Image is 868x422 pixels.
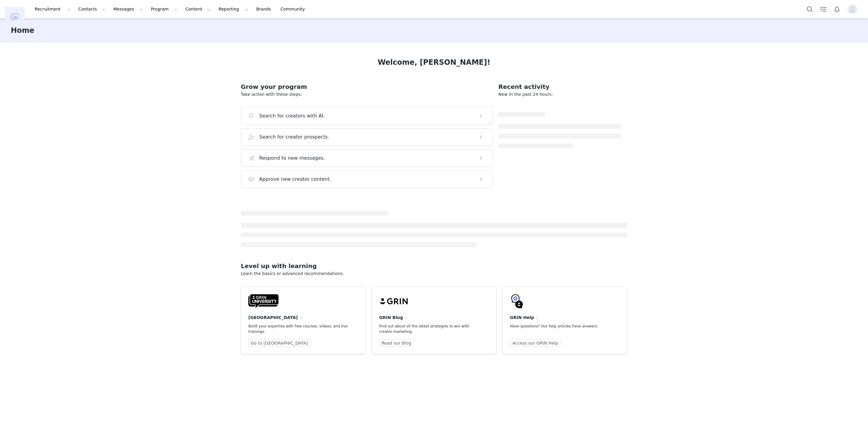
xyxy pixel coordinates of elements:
[803,2,816,16] button: Search
[215,2,252,16] button: Reporting
[849,5,855,14] div: avatar
[182,2,215,16] button: Content
[248,314,298,321] h4: [GEOGRAPHIC_DATA]
[277,2,311,16] a: Community
[253,2,276,16] a: Brands
[31,2,74,16] button: Recruitment
[379,314,403,321] h4: GRIN Blog
[378,57,490,68] h1: Welcome, [PERSON_NAME]!
[259,133,329,141] h3: Search for creator prospects.
[259,112,325,120] h3: Search for creators with AI.
[147,2,181,16] button: Program
[510,324,610,329] p: Have questions? Our help articles have answers.
[259,155,325,162] h3: Respond to new messages.
[241,128,492,146] button: Search for creator prospects.
[75,2,109,16] button: Contacts
[241,91,492,98] p: Take action with these steps:
[241,82,492,91] h2: Grow your program
[248,324,348,334] p: Build your expertise with free courses, videos, and live trainings.
[498,82,621,91] h2: Recent activity
[241,170,492,188] button: Approve new creator content.
[241,261,627,270] h2: Level up with learning
[379,339,414,347] a: Read our Blog
[11,25,34,36] h3: Home
[830,2,844,16] button: Notifications
[510,294,524,308] img: GRIN-help-icon.svg
[259,176,331,183] h3: Approve new creator content.
[379,324,479,334] p: Find out about all the latest strategies to win with creator marketing.
[498,91,621,98] p: New in the past 24 hours:
[844,5,863,14] button: Profile
[510,314,534,321] h4: GRIN Help
[248,294,278,308] img: GRIN-University-Logo-Black.svg
[248,339,310,347] a: Go to [GEOGRAPHIC_DATA]
[241,107,492,125] button: Search for creators with AI.
[110,2,147,16] button: Messages
[817,2,830,16] a: Tasks
[510,339,561,347] a: Access our GRIN Help
[241,149,492,167] button: Respond to new messages.
[241,270,627,277] p: Learn the basics or advanced recommendations.
[379,294,409,308] img: grin-logo-black.svg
